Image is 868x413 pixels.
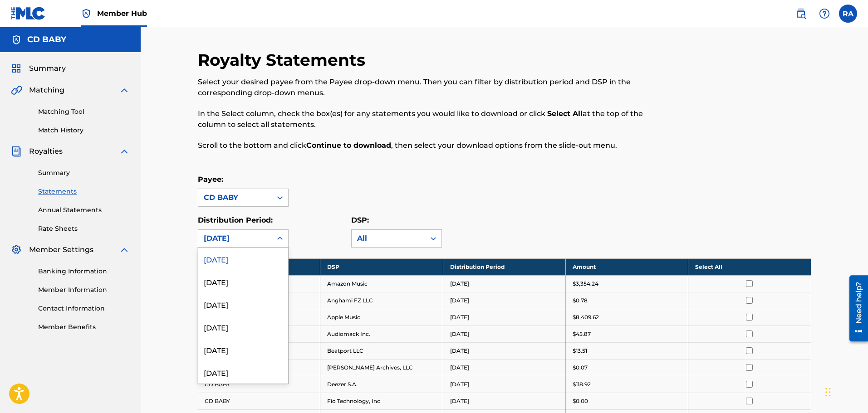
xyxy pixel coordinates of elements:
p: $0.00 [573,397,588,405]
div: All [357,233,420,244]
img: Accounts [11,34,22,45]
img: expand [119,244,130,255]
td: Anghami FZ LLC [320,292,443,309]
div: [DATE] [198,316,288,338]
div: [DATE] [198,270,288,293]
th: DSP [320,258,443,275]
td: Beatport LLC [320,342,443,359]
td: [DATE] [443,275,565,292]
th: Amount [565,258,688,275]
td: [DATE] [443,326,565,342]
a: Contact Information [38,304,130,313]
p: $45.87 [573,330,591,338]
td: CD BABY [198,393,320,409]
span: Member Settings [29,244,93,255]
a: Rate Sheets [38,224,130,233]
th: Select All [688,258,811,275]
td: CD BABY [198,376,320,393]
div: [DATE] [198,338,288,361]
h2: Royalty Statements [198,50,370,70]
td: Audiomack Inc. [320,326,443,342]
p: $8,409.62 [573,313,599,321]
p: $13.51 [573,347,587,355]
img: Top Rightsholder [81,8,92,19]
td: [DATE] [443,359,565,376]
p: $118.92 [573,380,591,389]
a: Banking Information [38,267,130,276]
strong: Continue to download [306,141,391,150]
span: Summary [29,63,66,74]
td: [DATE] [443,309,565,326]
h5: CD BABY [27,34,66,45]
th: Distribution Period [443,258,565,275]
p: $3,354.24 [573,280,598,288]
label: Distribution Period: [198,216,273,224]
img: Summary [11,63,22,74]
td: [DATE] [443,376,565,393]
strong: Select All [547,109,583,118]
div: Help [815,5,834,23]
label: Payee: [198,175,223,184]
img: Matching [11,85,22,96]
p: Scroll to the bottom and click , then select your download options from the slide-out menu. [198,140,670,151]
div: [DATE] [198,361,288,384]
iframe: Resource Center [843,272,868,345]
a: Statements [38,187,130,196]
p: $0.07 [573,364,588,372]
span: Matching [29,85,64,96]
p: $0.78 [573,296,588,305]
div: [DATE] [204,233,266,244]
img: search [795,8,806,19]
img: Royalties [11,146,22,157]
td: Amazon Music [320,275,443,292]
td: Fio Technology, Inc [320,393,443,409]
a: SummarySummary [11,63,66,74]
a: Member Information [38,285,130,295]
td: [DATE] [443,292,565,309]
a: Match History [38,126,130,135]
img: Member Settings [11,244,22,255]
img: help [819,8,830,19]
div: [DATE] [198,293,288,316]
img: MLC Logo [11,7,46,20]
a: Public Search [792,5,810,23]
span: Member Hub [97,8,147,19]
td: Apple Music [320,309,443,326]
iframe: Chat Widget [823,369,868,413]
a: Matching Tool [38,107,130,117]
label: DSP: [351,216,369,224]
img: expand [119,85,130,96]
div: Drag [825,379,831,406]
td: [DATE] [443,342,565,359]
a: Annual Statements [38,205,130,215]
p: Select your desired payee from the Payee drop-down menu. Then you can filter by distribution peri... [198,77,670,98]
td: Deezer S.A. [320,376,443,393]
div: CD BABY [204,192,266,203]
a: Summary [38,168,130,178]
img: expand [119,146,130,157]
div: User Menu [839,5,857,23]
p: In the Select column, check the box(es) for any statements you would like to download or click at... [198,108,670,130]
td: [PERSON_NAME] Archives, LLC [320,359,443,376]
div: [DATE] [198,248,288,270]
a: Member Benefits [38,322,130,332]
span: Royalties [29,146,63,157]
td: [DATE] [443,393,565,409]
